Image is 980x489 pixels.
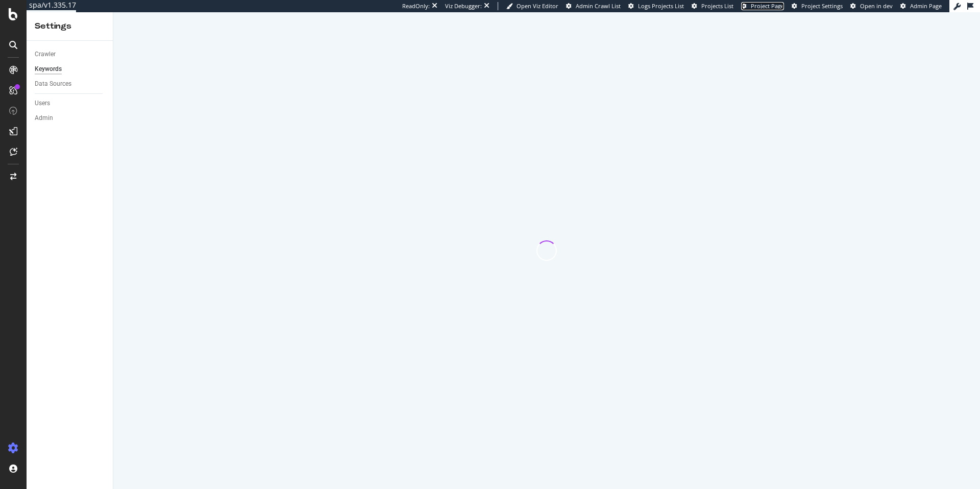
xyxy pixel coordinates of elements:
a: Project Settings [792,2,843,10]
span: Admin Crawl List [576,2,621,10]
a: Crawler [35,49,106,60]
div: Settings [35,20,105,32]
div: Data Sources [35,79,71,89]
div: Keywords [35,64,62,75]
a: Project Page [741,2,784,10]
a: Users [35,98,106,109]
span: Open in dev [860,2,893,10]
a: Admin Crawl List [566,2,621,10]
span: Project Settings [801,2,843,10]
div: Crawler [35,49,56,60]
a: Admin Page [900,2,942,10]
span: Admin Page [910,2,942,10]
div: Users [35,98,50,109]
span: Project Page [751,2,784,10]
a: Admin [35,113,106,124]
a: Projects List [692,2,733,10]
span: Open Viz Editor [517,2,558,10]
a: Open in dev [850,2,893,10]
a: Data Sources [35,79,106,89]
span: Logs Projects List [638,2,684,10]
div: Viz Debugger: [445,2,482,10]
a: Keywords [35,64,106,75]
a: Logs Projects List [628,2,684,10]
div: Admin [35,113,53,124]
div: ReadOnly: [402,2,430,10]
a: Open Viz Editor [506,2,558,10]
span: Projects List [701,2,733,10]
